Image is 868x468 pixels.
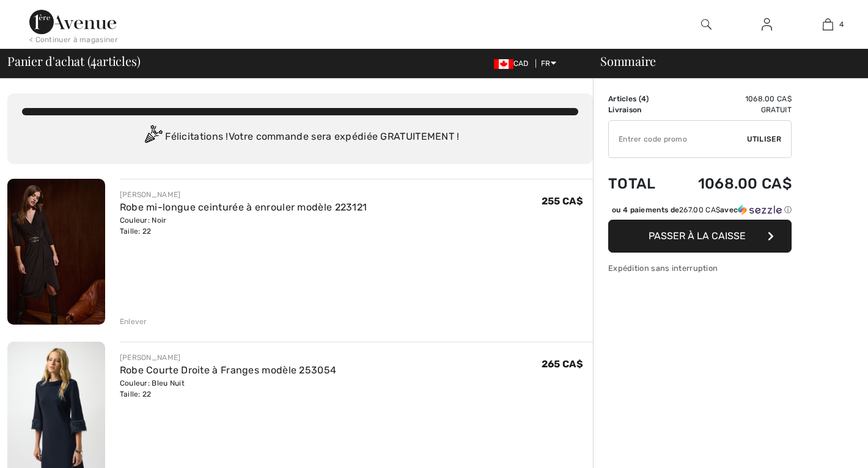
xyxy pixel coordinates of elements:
button: Passer à la caisse [608,220,792,253]
img: Canadian Dollar [494,59,513,69]
img: Sezzle [738,204,782,215]
img: 1ère Avenue [29,10,116,34]
a: 4 [798,17,858,32]
div: ou 4 paiements de267.00 CA$avecSezzle Cliquez pour en savoir plus sur Sezzle [608,204,792,220]
span: FR [541,59,556,68]
td: Articles ( ) [608,93,670,104]
span: 4 [839,19,844,30]
a: Robe Courte Droite à Franges modèle 253054 [120,364,337,376]
span: Utiliser [747,134,781,145]
div: Sommaire [586,55,861,67]
span: 265 CA$ [542,358,583,370]
div: Couleur: Bleu Nuit Taille: 22 [120,378,337,400]
span: CAD [494,59,534,68]
td: 1068.00 CA$ [670,93,792,104]
input: Code promo [609,121,747,157]
td: Gratuit [670,104,792,115]
span: Passer à la caisse [649,230,746,242]
div: < Continuer à magasiner [29,34,118,45]
span: 4 [641,95,646,103]
div: [PERSON_NAME] [120,189,367,200]
td: Total [608,163,670,204]
td: 1068.00 CA$ [670,163,792,204]
div: Couleur: Noir Taille: 22 [120,215,367,237]
a: Se connecter [752,17,782,32]
img: Robe mi-longue ceinturée à enrouler modèle 223121 [7,179,105,325]
span: Panier d'achat ( articles) [7,55,140,67]
a: Robe mi-longue ceinturée à enrouler modèle 223121 [120,201,367,213]
img: Mon panier [823,17,833,32]
img: Congratulation2.svg [141,125,165,149]
span: 255 CA$ [542,195,583,207]
td: Livraison [608,104,670,115]
span: 267.00 CA$ [679,206,720,214]
div: Expédition sans interruption [608,262,792,274]
span: 4 [90,52,97,68]
div: [PERSON_NAME] [120,352,337,363]
div: Félicitations ! Votre commande sera expédiée GRATUITEMENT ! [22,125,578,149]
div: ou 4 paiements de avec [612,204,792,215]
div: Enlever [120,316,147,327]
img: Mes infos [762,17,772,32]
img: recherche [701,17,712,32]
